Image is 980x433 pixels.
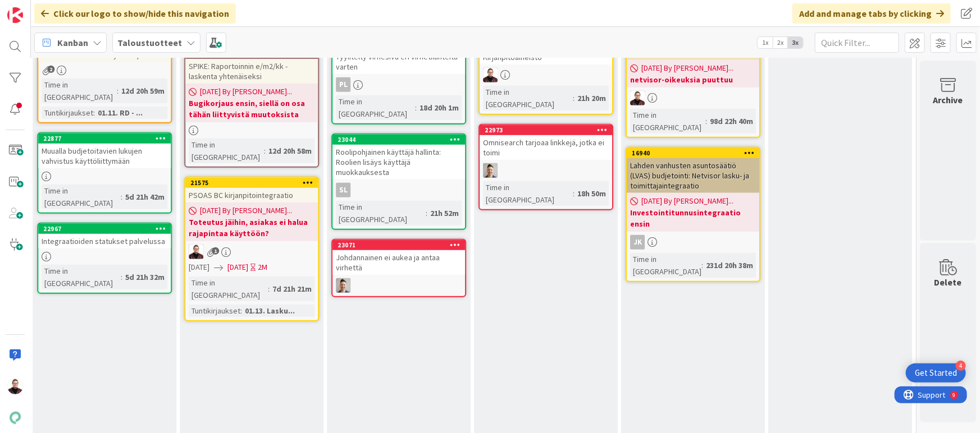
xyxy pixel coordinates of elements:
[121,191,122,203] span: :
[38,224,171,248] div: 22967Integraatioiden statukset palvelussa
[641,62,733,74] span: [DATE] By [PERSON_NAME]...
[417,102,462,114] div: 18d 20h 1m
[189,277,268,301] div: Time in [GEOGRAPHIC_DATA]
[478,124,613,210] a: 22973Omnisearch tarjoaa linkkejä, jotka ei toimiTNTime in [GEOGRAPHIC_DATA]:18h 50m
[575,92,609,104] div: 21h 20m
[185,245,318,259] div: AA
[189,216,314,239] b: Toteutus jäihin, asiakas ei halua rajapintaa käyttöön?
[703,259,756,271] div: 231d 20h 38m
[626,24,760,138] a: LVAS Netvisor investointitunnusintegraatio[DATE] By [PERSON_NAME]...netvisor-oikeuksia puuttuuAAT...
[332,250,465,275] div: Johdannainen ei aukea ja antaa virhettä
[189,261,209,273] span: [DATE]
[332,135,465,179] div: 23044Roolipohjainen käyttäjä hallinta: Roolien lisäys käyttäjä muokkauksesta
[331,239,466,297] a: 23071Johdannainen ei aukea ja antaa virhettäTN
[573,187,575,200] span: :
[336,278,350,293] img: TN
[34,3,236,24] div: Click our logo to show/hide this navigation
[415,102,417,114] span: :
[227,261,248,273] span: [DATE]
[480,125,612,135] div: 22973
[38,234,171,248] div: Integraatioiden statukset palvelussa
[641,195,733,207] span: [DATE] By [PERSON_NAME]...
[815,33,899,53] input: Quick Filter...
[483,86,573,110] div: Time in [GEOGRAPHIC_DATA]
[38,144,171,168] div: Muualla budjetoitavien lukujen vahvistus käyttöliittymään
[7,7,23,23] img: Visit kanbanzone.com
[630,74,756,85] b: netvisor-oikeuksia puuttuu
[480,135,612,160] div: Omnisearch tarjoaa linkkejä, jotka ei toimi
[773,37,788,48] span: 2x
[47,66,54,73] span: 2
[37,132,172,214] a: 22877Muualla budjetoitavien lukujen vahvistus käyttöliittymäänTime in [GEOGRAPHIC_DATA]:5d 21h 42m
[906,363,966,383] div: Open Get Started checklist, remaining modules: 4
[573,92,575,104] span: :
[627,148,759,193] div: 16940Lahden vanhusten asuntosäätiö (LVAS) budjetointi: Netvisor lasku- ja toimittajaintegraatio
[705,115,707,127] span: :
[185,178,318,202] div: 21575PSOAS BC kirjanpitointegraatio
[121,271,122,283] span: :
[42,79,117,103] div: Time in [GEOGRAPHIC_DATA]
[37,36,172,123] a: Uuden suunnittelunäkymän speksitTime in [GEOGRAPHIC_DATA]:12d 20h 59mTuntikirjaukset:01.11. RD - ...
[701,259,703,271] span: :
[122,191,167,203] div: 5d 21h 42m
[483,68,498,82] img: AA
[38,133,171,144] div: 22877
[707,115,756,127] div: 98d 22h 40m
[956,361,966,371] div: 4
[483,163,498,178] img: TN
[483,181,573,206] div: Time in [GEOGRAPHIC_DATA]
[332,77,465,92] div: PL
[332,135,465,145] div: 23044
[95,107,145,119] div: 01.11. RD - ...
[758,37,773,48] span: 1x
[118,85,167,97] div: 12d 20h 59m
[189,98,314,120] b: Bugikorjaus ensin, siellä on osa tähän liittyvistä muutoksista
[117,37,182,48] b: Taloustuotteet
[788,37,803,48] span: 3x
[270,283,314,295] div: 7d 21h 21m
[332,183,465,197] div: sl
[189,305,240,317] div: Tuntikirjaukset
[242,305,298,317] div: 01.13. Lasku...
[7,410,23,426] img: avatar
[630,235,645,250] div: JK
[42,265,121,289] div: Time in [GEOGRAPHIC_DATA]
[331,133,466,230] a: 23044Roolipohjainen käyttäjä hallinta: Roolien lisäys käyttäjä muokkauksestaslTime in [GEOGRAPHIC...
[336,95,415,120] div: Time in [GEOGRAPHIC_DATA]
[630,91,645,105] img: AA
[627,148,759,158] div: 16940
[190,179,318,187] div: 21575
[42,107,93,119] div: Tuntikirjaukset
[426,207,427,219] span: :
[185,49,318,84] div: SPIKE: Raportoinnin e/m2/kk -laskenta yhtenäiseksi
[200,86,292,98] span: [DATE] By [PERSON_NAME]...
[332,145,465,179] div: Roolipohjainen käyttäjä hallinta: Roolien lisäys käyttäjä muokkauksesta
[185,59,318,84] div: SPIKE: Raportoinnin e/m2/kk -laskenta yhtenäiseksi
[336,201,426,225] div: Time in [GEOGRAPHIC_DATA]
[630,109,705,133] div: Time in [GEOGRAPHIC_DATA]
[42,185,121,209] div: Time in [GEOGRAPHIC_DATA]
[338,241,465,249] div: 23071
[627,91,759,105] div: AA
[43,135,171,142] div: 22877
[240,305,242,317] span: :
[189,139,264,163] div: Time in [GEOGRAPHIC_DATA]
[258,261,267,273] div: 2M
[200,205,292,216] span: [DATE] By [PERSON_NAME]...
[331,38,466,125] a: Tyylitelty virhesivu eri virhetilanteita vartenPLTime in [GEOGRAPHIC_DATA]:18d 20h 1m
[332,49,465,74] div: Tyylitelty virhesivu eri virhetilanteita varten
[336,77,350,92] div: PL
[915,367,957,379] div: Get Started
[38,224,171,234] div: 22967
[268,283,270,295] span: :
[332,278,465,293] div: TN
[336,183,350,197] div: sl
[57,36,88,49] span: Kanban
[632,149,759,157] div: 16940
[427,207,462,219] div: 21h 52m
[630,253,701,278] div: Time in [GEOGRAPHIC_DATA]
[58,4,61,13] div: 9
[627,235,759,250] div: JK
[575,187,609,200] div: 18h 50m
[338,136,465,144] div: 23044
